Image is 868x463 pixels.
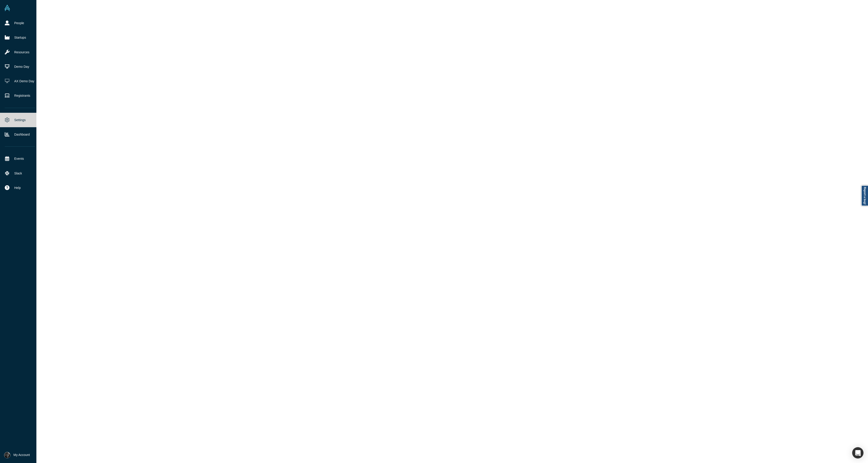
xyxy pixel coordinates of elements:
span: My Account [14,453,30,457]
a: Report a bug! [861,185,868,206]
img: Alchemist Vault Logo [4,5,10,11]
img: Rami Chousein's Account [4,452,10,458]
button: My Account [4,452,30,458]
span: Help [14,186,21,190]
